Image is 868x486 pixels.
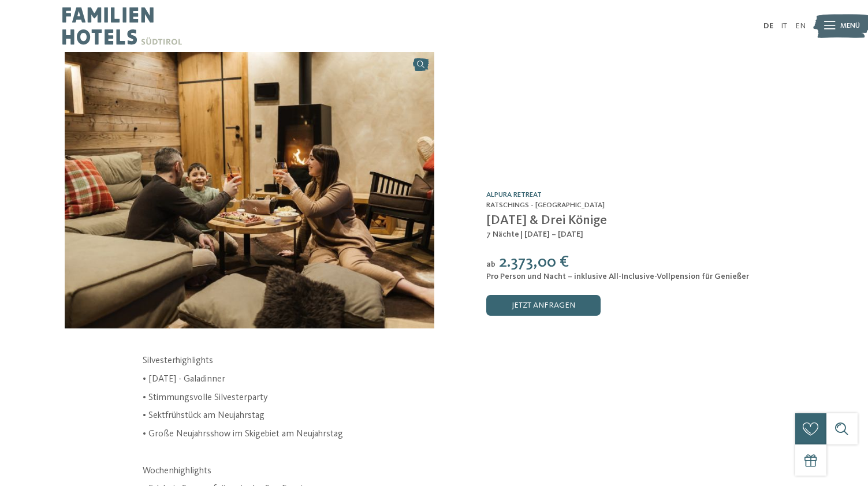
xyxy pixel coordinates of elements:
[486,201,605,209] span: Ratschings - [GEOGRAPHIC_DATA]
[781,22,787,30] a: IT
[486,260,496,268] span: ab
[486,272,749,281] span: Pro Person und Nacht – inklusive All-Inclusive-Vollpension für Genießer
[486,295,601,316] a: jetzt anfragen
[143,373,725,386] p: • [DATE] - Galadinner
[486,191,542,199] a: Alpura Retreat
[840,21,860,31] span: Menü
[520,230,583,238] span: | [DATE] – [DATE]
[499,255,569,270] span: 2.373,00 €
[65,52,434,328] img: Silvester & Drei Könige
[143,409,725,423] p: • Sektfrühstück am Neujahrstag
[486,230,519,238] span: 7 Nächte
[143,391,725,405] p: • Stimmungsvolle Silvesterparty
[143,354,725,368] p: Silvesterhighlights
[143,465,725,478] p: Wochenhighlights
[795,22,806,30] a: EN
[143,428,725,441] p: • Große Neujahrsshow im Skigebiet am Neujahrstag
[763,22,773,30] a: DE
[486,214,607,227] span: [DATE] & Drei Könige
